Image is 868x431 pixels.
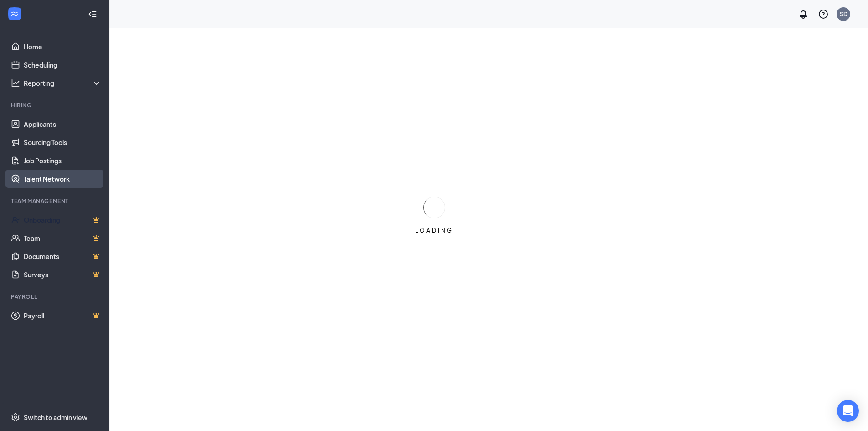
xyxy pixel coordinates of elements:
[798,9,809,20] svg: Notifications
[24,229,102,247] a: TeamCrown
[88,10,97,19] svg: Collapse
[24,56,102,74] a: Scheduling
[11,78,20,88] svg: Analysis
[24,151,102,170] a: Job Postings
[11,293,100,301] div: Payroll
[837,400,859,422] div: Open Intercom Messenger
[24,413,87,422] div: Switch to admin view
[411,227,457,234] div: LOADING
[11,197,100,205] div: Team Management
[11,101,100,109] div: Hiring
[11,413,20,422] svg: Settings
[24,265,102,284] a: SurveysCrown
[24,211,102,229] a: OnboardingCrown
[10,9,19,18] svg: WorkstreamLogo
[24,306,102,325] a: PayrollCrown
[24,78,102,88] div: Reporting
[24,115,102,133] a: Applicants
[818,9,829,20] svg: QuestionInfo
[24,247,102,265] a: DocumentsCrown
[24,170,102,188] a: Talent Network
[24,133,102,151] a: Sourcing Tools
[24,37,102,56] a: Home
[840,10,847,18] div: SD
